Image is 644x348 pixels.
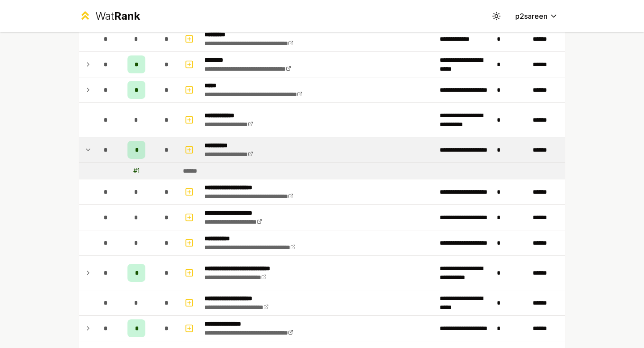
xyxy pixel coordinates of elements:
[79,9,140,23] a: WatRank
[114,9,140,22] span: Rank
[95,9,140,23] div: Wat
[133,166,140,175] div: # 1
[515,11,547,21] span: p2sareen
[508,8,565,24] button: p2sareen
